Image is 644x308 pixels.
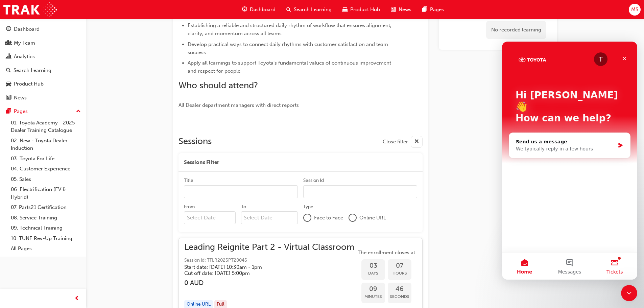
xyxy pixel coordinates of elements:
[502,42,637,280] iframe: Intercom live chat
[184,211,236,224] input: From
[303,177,324,184] div: Session Id
[8,136,84,153] a: 02. New - Toyota Dealer Induction
[314,214,343,222] span: Face to Face
[342,5,348,14] span: car-icon
[74,294,79,303] span: prev-icon
[388,293,411,301] span: Seconds
[184,243,354,251] span: Leading Reignite Part 2 - Virtual Classroom
[3,78,84,90] a: Product Hub
[8,233,84,244] a: 10. TUNE Rev-Up Training
[486,21,546,39] div: No recorded learning
[188,22,393,37] span: Establishing a reliable and structured daily rhythm of workflow that ensures alignment, clarity, ...
[14,80,44,88] div: Product Hub
[286,5,291,14] span: search-icon
[6,26,11,32] span: guage-icon
[14,25,40,33] div: Dashboard
[237,3,281,17] a: guage-iconDashboard
[241,204,246,210] div: To
[178,80,258,91] span: Who should attend?
[417,3,449,17] a: pages-iconPages
[337,3,385,17] a: car-iconProduct Hub
[3,64,84,77] a: Search Learning
[3,2,57,17] img: Trak
[184,204,195,210] div: From
[6,109,11,115] span: pages-icon
[8,174,84,185] a: 05. Sales
[281,3,337,17] a: search-iconSearch Learning
[184,185,298,198] input: Title
[76,107,81,116] span: up-icon
[14,108,28,115] div: Pages
[3,105,84,118] button: Pages
[6,95,11,101] span: news-icon
[385,3,417,17] a: news-iconNews
[184,279,354,287] h3: 0 AUD
[388,262,411,270] span: 07
[8,213,84,223] a: 08. Service Training
[383,138,408,146] span: Close filter
[361,262,385,270] span: 03
[294,6,332,14] span: Search Learning
[6,68,11,74] span: search-icon
[388,269,411,277] span: Hours
[178,102,299,108] span: All Dealer department managers with direct reports
[399,6,411,14] span: News
[361,285,385,293] span: 09
[8,164,84,174] a: 04. Customer Experience
[3,92,84,104] a: News
[14,53,35,61] div: Analytics
[6,40,11,46] span: people-icon
[356,249,417,257] span: The enrollment closes at
[8,223,84,233] a: 09. Technical Training
[6,81,11,87] span: car-icon
[178,136,212,148] h2: Sessions
[391,5,396,14] span: news-icon
[629,4,641,16] button: MS
[3,50,84,63] a: Analytics
[303,185,417,198] input: Session Id
[388,285,411,293] span: 46
[184,264,343,270] h5: Start date: [DATE] 10:30am - 1pm
[14,67,51,74] div: Search Learning
[350,6,380,14] span: Product Hub
[383,136,423,148] button: Close filter
[184,270,343,276] h5: Cut off date: [DATE] 5:00pm
[303,204,313,210] div: Type
[188,41,389,55] span: Develop practical ways to connect daily rhythms with customer satisfaction and team success
[6,54,11,60] span: chart-icon
[14,94,27,102] div: News
[414,138,419,146] span: cross-icon
[3,22,84,105] button: DashboardMy TeamAnalyticsSearch LearningProduct HubNews
[430,6,444,14] span: Pages
[8,153,84,164] a: 03. Toyota For Life
[8,184,84,202] a: 06. Electrification (EV & Hybrid)
[631,6,638,14] span: MS
[361,269,385,277] span: Days
[242,5,247,14] span: guage-icon
[359,214,386,222] span: Online URL
[14,39,35,47] div: My Team
[184,257,354,264] span: Session id: TFLR2025PT20045
[8,202,84,213] a: 07. Parts21 Certification
[188,60,392,74] span: Apply all learnings to support Toyota's fundamental values of continuous improvement and respect ...
[361,293,385,301] span: Minutes
[250,6,276,14] span: Dashboard
[8,243,84,254] a: All Pages
[422,5,427,14] span: pages-icon
[3,23,84,35] a: Dashboard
